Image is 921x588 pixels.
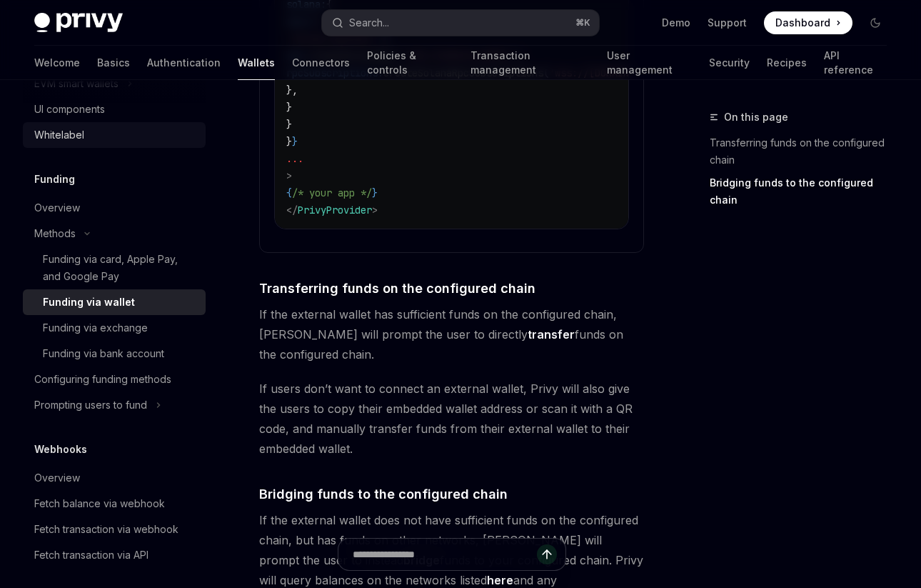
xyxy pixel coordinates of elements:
[353,539,537,570] input: Ask a question...
[322,10,598,36] button: Open search
[23,246,206,289] a: Funding via card, Apple Pay, and Google Pay
[23,491,206,517] a: Fetch balance via webhook
[43,345,164,362] div: Funding via bank account
[607,46,692,80] a: User management
[34,101,105,118] div: UI components
[43,294,135,311] div: Funding via wallet
[292,46,350,80] a: Connectors
[367,46,453,80] a: Policies & controls
[286,101,292,114] span: }
[23,195,206,221] a: Overview
[824,46,887,80] a: API reference
[34,13,123,33] img: dark logo
[23,367,206,392] a: Configuring funding methods
[23,392,206,418] button: Toggle Prompting users to fund section
[286,169,292,182] span: >
[662,16,690,30] a: Demo
[286,118,292,131] span: }
[23,341,206,367] a: Funding via bank account
[470,46,590,80] a: Transaction management
[575,17,590,29] span: ⌘ K
[349,14,389,31] div: Search...
[259,279,535,298] span: Transferring funds on the configured chain
[34,46,80,80] a: Welcome
[259,304,644,364] span: If the external wallet has sufficient funds on the configured chain, [PERSON_NAME] will prompt th...
[23,517,206,542] a: Fetch transaction via webhook
[43,251,197,285] div: Funding via card, Apple Pay, and Google Pay
[34,521,178,538] div: Fetch transaction via webhook
[286,135,292,148] span: }
[23,96,206,122] a: UI components
[34,441,87,458] h5: Webhooks
[23,465,206,491] a: Overview
[43,319,148,337] div: Funding via exchange
[372,186,378,199] span: }
[767,46,807,80] a: Recipes
[34,199,80,216] div: Overview
[34,469,80,487] div: Overview
[34,547,149,564] div: Fetch transaction via API
[259,379,644,459] span: If users don’t want to connect an external wallet, Privy will also give the users to copy their e...
[23,221,206,246] button: Toggle Methods section
[34,126,84,144] div: Whitelabel
[34,171,75,188] h5: Funding
[775,16,830,30] span: Dashboard
[286,204,298,216] span: </
[286,186,292,199] span: {
[292,135,298,148] span: }
[724,109,788,126] span: On this page
[764,11,852,34] a: Dashboard
[710,131,898,171] a: Transferring funds on the configured chain
[23,315,206,341] a: Funding via exchange
[259,484,508,504] span: Bridging funds to the configured chain
[286,84,298,96] span: },
[238,46,275,80] a: Wallets
[286,152,303,165] span: ...
[709,46,750,80] a: Security
[710,171,898,211] a: Bridging funds to the configured chain
[292,186,372,199] span: /* your app */
[708,16,747,30] a: Support
[864,11,887,34] button: Toggle dark mode
[34,371,171,388] div: Configuring funding methods
[97,46,130,80] a: Basics
[537,544,557,564] button: Send message
[23,289,206,315] a: Funding via wallet
[372,204,378,216] span: >
[298,204,372,216] span: PrivyProvider
[528,327,575,342] strong: transfer
[147,46,221,80] a: Authentication
[23,122,206,148] a: Whitelabel
[34,397,147,414] div: Prompting users to fund
[23,542,206,568] a: Fetch transaction via API
[34,495,165,512] div: Fetch balance via webhook
[34,225,76,242] div: Methods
